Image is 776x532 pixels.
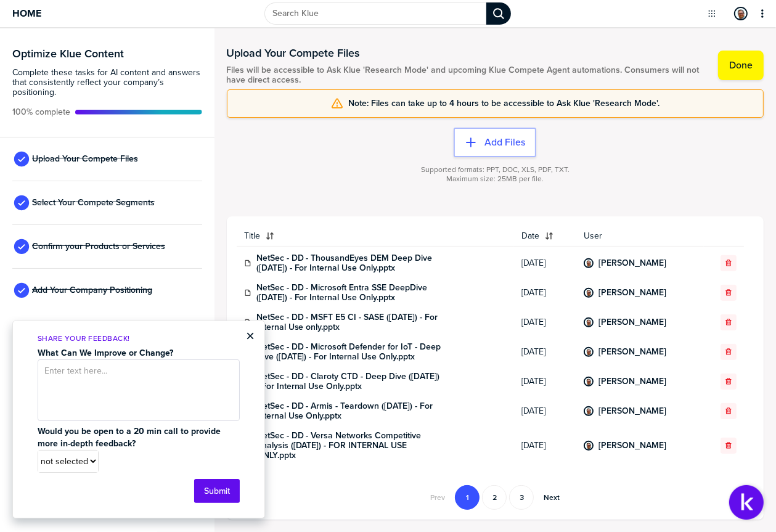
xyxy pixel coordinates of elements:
label: Done [729,59,753,72]
div: Dan Wohlgemuth [584,258,594,268]
div: Search Klue [486,2,511,25]
span: [DATE] [521,441,569,451]
a: [PERSON_NAME] [598,406,666,416]
img: 3f52aea00f59351d4b34b17d24a3c45a-sml.png [585,348,592,356]
a: NetSec - DD - Claroty CTD - Deep Dive ([DATE]) - For Internal Use Only.pptx [256,372,441,391]
p: Share Your Feedback! [38,334,240,344]
a: Edit Profile [733,6,749,22]
div: Dan Wohlgemuth [584,288,594,298]
button: Go to previous page [423,485,452,510]
span: [DATE] [521,288,569,298]
strong: What Can We Improve or Change? [38,346,173,359]
nav: Pagination Navigation [422,485,568,510]
a: [PERSON_NAME] [598,441,666,451]
span: Active [12,107,70,117]
button: Go to page 3 [509,485,534,510]
span: User [584,231,696,241]
a: [PERSON_NAME] [598,377,666,387]
span: [DATE] [521,377,569,387]
img: 3f52aea00f59351d4b34b17d24a3c45a-sml.png [585,319,592,326]
button: Close [246,329,255,343]
a: NetSec - DD - Microsoft Entra SSE DeepDive ([DATE]) - For Internal Use Only.pptx [256,283,441,303]
button: Go to page 2 [482,485,507,510]
strong: Would you be open to a 20 min call to provide more in-depth feedback? [38,425,223,450]
div: Dan Wohlgemuth [734,7,748,20]
a: NetSec - DD - Microsoft Defender for IoT - Deep Dive ([DATE]) - For Internal Use Only.pptx [256,342,441,362]
span: Add Your Company Positioning [32,285,152,295]
img: 3f52aea00f59351d4b34b17d24a3c45a-sml.png [735,8,746,19]
a: NetSec - DD - ThousandEyes DEM Deep Dive ([DATE]) - For Internal Use Only.pptx [256,253,441,273]
div: Dan Wohlgemuth [584,406,594,416]
button: Go to next page [536,485,567,510]
label: Add Files [484,136,525,149]
img: 3f52aea00f59351d4b34b17d24a3c45a-sml.png [585,442,592,449]
button: Open Support Center [729,485,764,520]
img: 3f52aea00f59351d4b34b17d24a3c45a-sml.png [585,378,592,385]
span: Confirm your Products or Services [32,242,165,252]
img: 3f52aea00f59351d4b34b17d24a3c45a-sml.png [585,260,592,267]
span: Home [12,8,41,18]
span: [DATE] [521,406,569,416]
a: [PERSON_NAME] [598,347,666,357]
span: Supported formats: PPT, DOC, XLS, PDF, TXT. [421,165,570,174]
input: Search Klue [264,2,486,25]
a: [PERSON_NAME] [598,288,666,298]
h3: Optimize Klue Content [12,48,202,59]
span: [DATE] [521,347,569,357]
img: 3f52aea00f59351d4b34b17d24a3c45a-sml.png [585,289,592,297]
span: [DATE] [521,258,569,268]
span: Files will be accessible to Ask Klue 'Research Mode' and upcoming Klue Compete Agent automations.... [227,65,706,85]
img: 3f52aea00f59351d4b34b17d24a3c45a-sml.png [585,407,592,415]
a: NetSec - DD - Versa Networks Competitive Analysis ([DATE]) - FOR INTERNAL USE ONLY.pptx [256,431,441,460]
span: Date [521,231,539,241]
span: Note: Files can take up to 4 hours to be accessible to Ask Klue 'Research Mode'. [348,99,660,108]
span: Upload Your Compete Files [32,154,138,164]
div: Dan Wohlgemuth [584,377,594,387]
a: [PERSON_NAME] [598,258,666,268]
a: NetSec - DD - Armis - Teardown ([DATE]) - For Internal Use Only.pptx [256,401,441,421]
div: Dan Wohlgemuth [584,347,594,357]
div: Dan Wohlgemuth [584,441,594,451]
span: Title [244,231,260,241]
span: Select Your Compete Segments [32,198,155,208]
div: Dan Wohlgemuth [584,317,594,327]
button: Submit [194,479,240,503]
span: Maximum size: 25MB per file. [446,174,544,184]
button: Open Drop [706,7,718,20]
span: Complete these tasks for AI content and answers that consistently reflect your company’s position... [12,68,202,97]
a: NetSec - DD - MSFT E5 CI - SASE ([DATE]) - For Internal Use only.pptx [256,313,441,332]
h1: Upload Your Compete Files [227,46,706,60]
span: [DATE] [521,317,569,327]
a: [PERSON_NAME] [598,317,666,327]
